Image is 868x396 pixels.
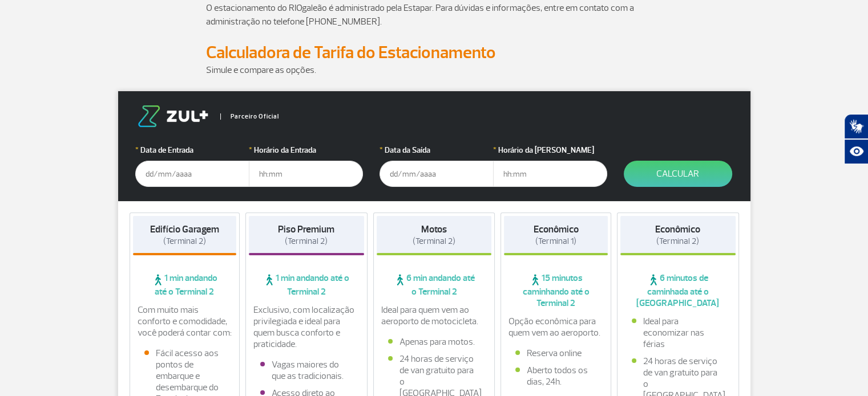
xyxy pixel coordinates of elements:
[844,139,868,164] button: Abrir recursos assistivos.
[220,113,279,120] span: Parceiro Oficial
[377,272,492,297] span: 6 min andando até o Terminal 2
[844,114,868,139] button: Abrir tradutor de língua de sinais.
[493,161,607,187] input: hh:mm
[515,348,596,359] li: Reserva online
[381,304,487,327] p: Ideal para quem vem ao aeroporto de motocicleta.
[421,223,447,235] strong: Motos
[413,236,455,247] span: (Terminal 2)
[249,272,364,297] span: 1 min andando até o Terminal 2
[135,144,249,156] label: Data de Entrada
[135,161,249,187] input: dd/mm/aaaa
[260,359,353,382] li: Vagas maiores do que as tradicionais.
[206,42,663,63] h2: Calculadora de Tarifa do Estacionamento
[285,236,328,247] span: (Terminal 2)
[844,114,868,164] div: Plugin de acessibilidade da Hand Talk.
[278,223,334,235] strong: Piso Premium
[508,316,603,338] p: Opção econômica para quem vem ao aeroporto.
[253,304,360,350] p: Exclusivo, com localização privilegiada e ideal para quem busca conforto e praticidade.
[620,272,736,309] span: 6 minutos de caminhada até o [GEOGRAPHIC_DATA]
[249,144,363,156] label: Horário da Entrada
[534,223,579,235] strong: Econômico
[388,336,481,348] li: Apenas para motos.
[380,144,494,156] label: Data da Saída
[380,161,494,187] input: dd/mm/aaaa
[656,236,699,247] span: (Terminal 2)
[504,272,608,309] span: 15 minutos caminhando até o Terminal 2
[249,161,363,187] input: hh:mm
[135,105,211,127] img: logo-zul.png
[632,316,724,350] li: Ideal para economizar nas férias
[163,236,206,247] span: (Terminal 2)
[655,223,700,235] strong: Econômico
[206,1,663,28] p: O estacionamento do RIOgaleão é administrado pela Estapar. Para dúvidas e informações, entre em c...
[138,304,232,338] p: Com muito mais conforto e comodidade, você poderá contar com:
[535,236,576,247] span: (Terminal 1)
[150,223,219,235] strong: Edifício Garagem
[515,365,596,387] li: Aberto todos os dias, 24h.
[133,272,237,297] span: 1 min andando até o Terminal 2
[493,144,607,156] label: Horário da [PERSON_NAME]
[206,63,663,77] p: Simule e compare as opções.
[624,161,732,187] button: Calcular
